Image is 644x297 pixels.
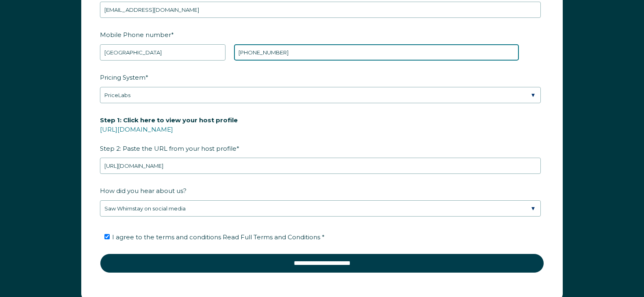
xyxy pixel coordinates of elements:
[104,234,110,239] input: I agree to the terms and conditions Read Full Terms and Conditions *
[100,71,145,84] span: Pricing System
[100,184,186,197] span: How did you hear about us?
[100,28,171,41] span: Mobile Phone number
[100,114,238,155] span: Step 2: Paste the URL from your host profile
[221,233,322,241] a: Read Full Terms and Conditions
[112,233,325,241] span: I agree to the terms and conditions
[223,233,320,241] span: Read Full Terms and Conditions
[100,114,238,126] span: Step 1: Click here to view your host profile
[100,158,541,174] input: airbnb.com/users/show/12345
[100,126,173,133] a: [URL][DOMAIN_NAME]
